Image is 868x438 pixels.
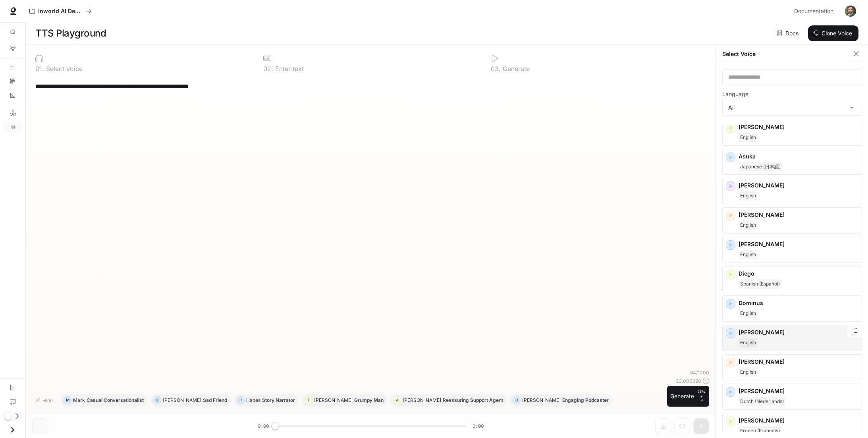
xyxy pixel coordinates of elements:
span: Documentation [794,6,833,16]
a: Logs [3,89,22,102]
p: Dominus [739,299,858,307]
span: Dutch (Nederlands) [739,397,785,406]
span: English [739,220,758,230]
p: Asuka [739,152,858,160]
p: 0 2 . [263,66,273,72]
span: Dark mode toggle [4,411,12,420]
button: MMarkCasual Conversationalist [61,394,147,407]
button: User avatar [843,3,858,19]
p: Sad Friend [203,398,227,403]
p: [PERSON_NAME] [739,211,858,219]
button: A[PERSON_NAME]Reassuring Support Agent [390,394,507,407]
a: Feedback [3,396,22,408]
p: Language [722,91,748,97]
p: [PERSON_NAME] [403,398,441,403]
button: T[PERSON_NAME]Grumpy Man [302,394,387,407]
button: Hide [32,394,58,407]
span: English [739,250,758,259]
p: [PERSON_NAME] [314,398,353,403]
p: 0 3 . [491,66,501,72]
div: D [513,394,520,407]
p: [PERSON_NAME] [739,328,858,336]
p: Enter text [273,66,304,72]
p: Generate [501,66,530,72]
a: Overview [3,25,22,38]
div: T [305,394,312,407]
p: Reassuring Support Agent [443,398,503,403]
a: LLM Playground [3,106,22,119]
button: Clone Voice [808,25,858,41]
p: [PERSON_NAME] [739,123,858,131]
span: English [739,309,758,318]
div: A [393,394,401,407]
p: [PERSON_NAME] [739,240,858,248]
button: Open drawer [4,422,21,438]
div: All [723,100,862,115]
p: [PERSON_NAME] [522,398,561,403]
h1: TTS Playground [35,25,106,41]
p: CTRL + [697,389,706,399]
span: French (Français) [739,426,781,436]
span: English [739,338,758,347]
p: [PERSON_NAME] [739,387,858,395]
span: English [739,367,758,377]
a: TTS Playground [3,121,22,133]
a: Traces [3,75,22,87]
p: Select voice [44,66,83,72]
button: Copy Voice ID [851,328,858,334]
p: [PERSON_NAME] [739,181,858,189]
div: O [154,394,161,407]
a: Graph Registry [3,42,22,55]
div: H [237,394,244,407]
button: All workspaces [26,3,95,19]
a: Documentation [3,381,22,394]
a: Documentation [791,3,839,19]
p: Hades [246,398,260,403]
p: Casual Conversationalist [87,398,144,403]
p: [PERSON_NAME] [163,398,201,403]
button: D[PERSON_NAME]Engaging Podcaster [510,394,612,407]
span: English [739,133,758,142]
button: HHadesStory Narrator [234,394,299,407]
span: English [739,191,758,201]
a: Dashboards [3,60,22,73]
span: Spanish (Español) [739,279,781,289]
p: [PERSON_NAME] [739,358,858,366]
div: M [64,394,71,407]
p: Diego [739,270,858,278]
p: [PERSON_NAME] [739,417,858,424]
a: Docs [775,25,802,41]
p: 0 1 . [35,66,44,72]
img: User avatar [845,6,856,17]
p: $ 0.000320 [675,378,701,384]
p: Engaging Podcaster [562,398,609,403]
span: Japanese (日本語) [739,162,782,172]
button: O[PERSON_NAME]Sad Friend [150,394,231,407]
p: ⏎ [697,389,706,403]
p: Grumpy Man [354,398,384,403]
p: 64 / 1000 [690,369,709,376]
p: Story Narrator [262,398,295,403]
p: Inworld AI Demos [38,8,83,15]
p: Mark [73,398,85,403]
button: GenerateCTRL +⏎ [667,386,709,407]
